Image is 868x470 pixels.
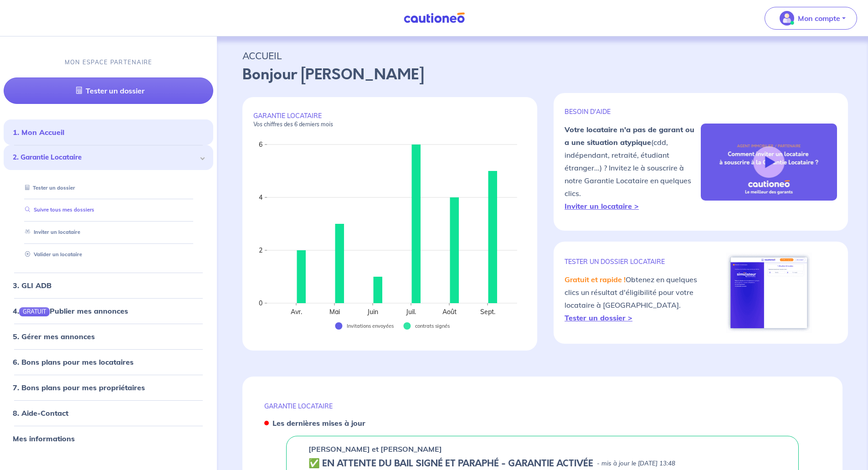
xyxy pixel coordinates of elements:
[242,64,842,86] p: Bonjour [PERSON_NAME]
[259,140,262,149] text: 6
[4,123,213,141] div: 1. Mon Accueil
[21,229,80,235] a: Inviter un locataire
[21,185,75,191] a: Tester un dossier
[442,308,457,316] text: Août
[4,77,213,104] a: Tester un dossier
[15,247,202,262] div: Valider un locataire
[259,193,262,201] text: 4
[13,128,64,137] a: 1. Mon Accueil
[565,313,632,322] a: Tester un dossier >
[15,203,202,218] div: Suivre tous mes dossiers
[4,276,213,294] div: 3. GLI ADB
[565,275,626,284] em: Gratuit et rapide !
[780,11,794,26] img: illu_account_valid_menu.svg
[565,273,701,324] p: Obtenez en quelques clics un résultat d'éligibilité pour votre locataire à [GEOGRAPHIC_DATA].
[259,299,262,307] text: 0
[65,58,153,67] p: MON ESPACE PARTENAIRE
[253,112,526,128] p: GARANTIE LOCATAIRE
[701,124,837,200] img: video-gli-new-none.jpg
[291,308,302,316] text: Avr.
[480,308,495,316] text: Sept.
[4,378,213,397] div: 7. Bons plans pour mes propriétaires
[367,308,378,316] text: Juin
[259,246,262,254] text: 2
[272,418,365,428] strong: Les dernières mises à jour
[13,152,197,163] span: 2. Garantie Locataire
[253,121,333,128] em: Vos chiffres des 6 derniers mois
[13,332,95,341] a: 5. Gérer mes annonces
[21,251,82,258] a: Valider un locataire
[4,145,213,170] div: 2. Garantie Locataire
[4,353,213,371] div: 6. Bons plans pour mes locataires
[798,13,840,24] p: Mon compte
[565,258,701,266] p: TESTER un dossier locataire
[329,308,340,316] text: Mai
[308,458,593,469] h5: ✅️️️ EN ATTENTE DU BAIL SIGNÉ ET PARAPHÉ - GARANTIE ACTIVÉE
[13,306,128,315] a: 4.GRATUITPublier mes annonces
[565,123,701,212] p: (cdd, indépendant, retraité, étudiant étranger...) ? Invitez le à souscrire à notre Garantie Loca...
[308,444,442,455] p: [PERSON_NAME] et [PERSON_NAME]
[400,12,468,24] img: Cautioneo
[565,201,639,211] a: Inviter un locataire >
[4,327,213,346] div: 5. Gérer mes annonces
[15,181,202,196] div: Tester un dossier
[13,408,68,418] a: 8. Aide-Contact
[4,302,213,320] div: 4.GRATUITPublier mes annonces
[406,308,416,316] text: Juil.
[4,429,213,448] div: Mes informations
[13,281,51,290] a: 3. GLI ADB
[13,357,134,367] a: 6. Bons plans pour mes locataires
[242,47,842,64] p: ACCUEIL
[765,7,857,30] button: illu_account_valid_menu.svgMon compte
[565,125,694,147] strong: Votre locataire n'a pas de garant ou a une situation atypique
[264,402,821,410] p: GARANTIE LOCATAIRE
[726,253,812,333] img: simulateur.png
[13,434,75,443] a: Mes informations
[21,207,94,213] a: Suivre tous mes dossiers
[15,225,202,240] div: Inviter un locataire
[4,404,213,422] div: 8. Aide-Contact
[565,108,701,116] p: BESOIN D'AIDE
[308,458,776,469] div: state: CONTRACT-SIGNED, Context: FINISHED,IS-GL-CAUTION
[13,383,145,392] a: 7. Bons plans pour mes propriétaires
[597,459,675,468] p: - mis à jour le [DATE] 13:48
